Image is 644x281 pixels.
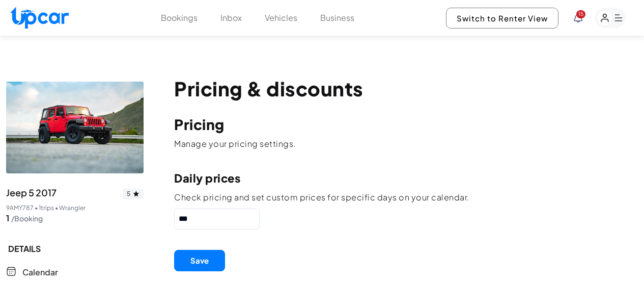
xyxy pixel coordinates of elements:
[174,170,638,186] p: Daily prices
[265,12,297,24] button: Vehicles
[6,82,144,173] img: vehicle
[174,250,225,271] button: Save
[6,204,34,212] span: 9AMY787
[11,213,43,223] span: /Booking
[39,204,54,212] span: 1 trips
[59,204,86,212] span: Wrangler
[161,12,198,24] button: Bookings
[6,212,9,224] span: 1
[174,78,638,100] p: Pricing & discounts
[174,192,638,203] p: Check pricing and set custom prices for specific days on your calendar.
[174,138,638,149] p: Manage your pricing settings.
[6,186,57,200] span: Jeep 5 2017
[6,243,144,255] span: DETAILS
[35,204,38,212] span: •
[446,8,558,29] button: Switch to Renter View
[123,189,144,199] span: 5
[174,116,638,133] p: Pricing
[576,10,585,18] span: You have new notifications
[22,266,58,278] span: Calendar
[10,7,69,29] img: Upcar Logo
[220,12,242,24] button: Inbox
[55,204,58,212] span: •
[320,12,354,24] button: Business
